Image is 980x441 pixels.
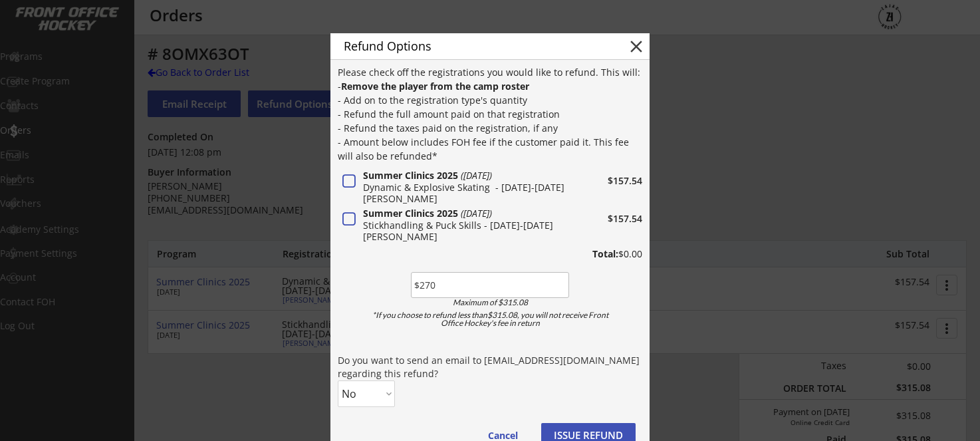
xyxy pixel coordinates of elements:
div: [PERSON_NAME] [363,194,565,204]
strong: Summer Clinics 2025 [363,169,458,182]
strong: Total: [592,247,618,260]
div: Dynamic & Explosive Skating - [DATE]-[DATE] [363,183,565,192]
strong: Summer Clinics 2025 [363,207,458,220]
div: [PERSON_NAME] [363,232,565,241]
button: close [626,37,646,57]
div: *If you choose to refund less than$315.08, you will not receive Front Office Hockey's fee in return [362,311,618,327]
input: Amount to refund [411,272,569,298]
div: $0.00 [556,249,642,259]
div: Maximum of $315.08 [415,299,565,307]
div: $157.54 [569,214,642,223]
div: Do you want to send an email to [EMAIL_ADDRESS][DOMAIN_NAME] regarding this refund? [338,354,642,380]
div: Stickhandling & Puck Skills - [DATE]-[DATE] [363,221,565,230]
strong: Remove the player from the camp roster [341,80,529,92]
div: $157.54 [569,176,642,186]
em: ([DATE]) [461,169,492,182]
em: ([DATE]) [461,207,492,220]
div: Please check off the registrations you would like to refund. This will: - - Add on to the registr... [338,65,642,163]
div: Refund Options [344,40,606,52]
